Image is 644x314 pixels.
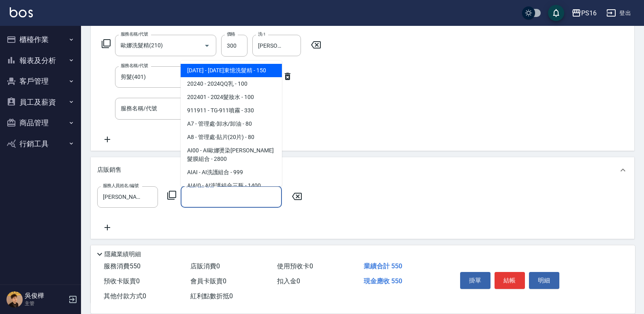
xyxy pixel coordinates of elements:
[104,250,141,259] p: 隱藏業績明細
[277,277,300,285] span: 扣入金 0
[104,262,141,270] span: 服務消費 550
[200,39,213,52] button: Open
[181,144,282,166] span: AI00 - AI歐娜燙染[PERSON_NAME]髮膜組合 - 2800
[364,262,402,270] span: 業績合計 550
[548,5,564,21] button: save
[181,179,282,192] span: AIAI0 - AI洗護組合三瓶 - 1400
[3,29,78,50] button: 櫃檯作業
[103,183,139,189] label: 服務人員姓名/編號
[495,272,525,289] button: 結帳
[364,277,402,285] span: 現金應收 550
[190,262,220,270] span: 店販消費 0
[91,245,634,265] div: 預收卡販賣
[121,63,148,69] label: 服務名稱/代號
[6,291,23,308] img: Person
[91,157,634,183] div: 店販銷售
[104,292,146,300] span: 其他付款方式 0
[603,6,634,21] button: 登出
[181,131,282,144] span: A8 - 管理處-貼片(20片) - 80
[460,272,490,289] button: 掛單
[258,31,266,37] label: 洗-1
[181,64,282,77] span: [DATE] - [DATE]東憶洗髮精 - 150
[121,31,148,37] label: 服務名稱/代號
[277,262,313,270] span: 使用預收卡 0
[25,300,66,307] p: 主管
[529,272,559,289] button: 明細
[568,5,600,21] button: PS16
[10,7,33,17] img: Logo
[581,8,597,18] div: PS16
[181,77,282,91] span: 20240 - 2024QQ乳 - 100
[181,117,282,131] span: A7 - 管理處-卸水/卸油 - 80
[181,91,282,104] span: 202401 - 2024髮妝水 - 100
[227,31,235,37] label: 價格
[3,112,78,133] button: 商品管理
[3,50,78,71] button: 報表及分析
[104,277,140,285] span: 預收卡販賣 0
[190,277,226,285] span: 會員卡販賣 0
[97,166,122,174] p: 店販銷售
[181,104,282,117] span: 911911 - TG-911噴霧 - 330
[25,292,66,300] h5: 吳俊樺
[3,133,78,154] button: 行銷工具
[181,166,282,179] span: AIAI - AI洗護組合 - 999
[3,92,78,113] button: 員工及薪資
[186,183,213,189] label: 商品代號/名稱
[190,292,233,300] span: 紅利點數折抵 0
[3,71,78,92] button: 客戶管理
